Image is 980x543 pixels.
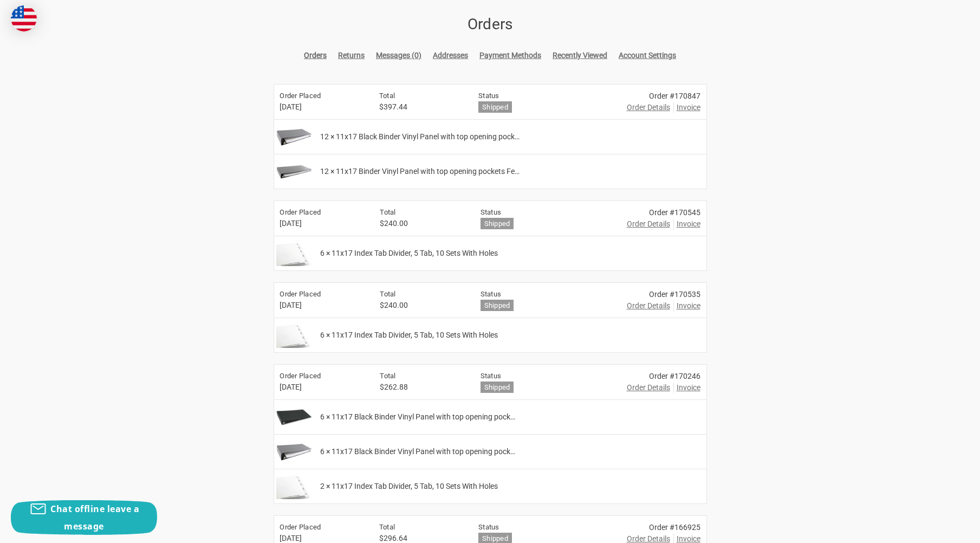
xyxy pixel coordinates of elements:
[380,207,463,218] h6: Total
[478,522,606,533] h6: Status
[627,382,670,393] a: Order Details
[276,438,311,466] img: 11x17 Black Binder Vinyl Panel with top opening pockets Featuring a 3" Angle-D Ring
[623,522,700,533] div: Order #166925
[274,13,707,36] h1: Orders
[627,218,670,230] a: Order Details
[276,473,311,500] img: 11x17 Index Tab Divider, 5 Tab, 10 Sets With Holes
[304,50,327,61] a: Orders
[380,300,463,311] span: $240.00
[320,329,498,341] span: 6 × 11x17 Index Tab Divider, 5 Tab, 10 Sets With Holes
[891,514,980,543] iframe: Google Customer Reviews
[481,207,609,218] h6: Status
[433,50,468,61] a: Addresses
[276,124,311,151] img: 11x17 Black Binder Vinyl Panel with top opening pockets Featuring a 3" Angle-D Ring
[677,102,700,113] span: Invoice
[627,371,700,382] div: Order #170246
[276,240,311,267] img: 11x17 Index Tab Divider, 5 Tab, 10 Sets With Holes
[380,218,463,229] span: $240.00
[376,50,421,61] a: Messages (0)
[280,382,362,393] span: [DATE]
[320,446,515,457] span: 6 × 11x17 Black Binder Vinyl Panel with top opening pock…
[280,300,362,311] span: [DATE]
[280,289,362,300] h6: Order Placed
[623,90,700,102] div: Order #170847
[481,371,609,382] h6: Status
[627,300,670,312] a: Order Details
[481,300,514,311] h6: Shipped
[11,500,157,535] button: Chat offline leave a message
[627,102,670,113] a: Order Details
[380,289,463,300] h6: Total
[627,289,700,300] div: Order #170535
[379,90,461,101] h6: Total
[338,50,365,61] a: Returns
[280,90,361,101] h6: Order Placed
[677,382,700,393] span: Invoice
[380,371,463,382] h6: Total
[320,248,498,259] span: 6 × 11x17 Index Tab Divider, 5 Tab, 10 Sets With Holes
[677,218,700,230] span: Invoice
[280,101,361,113] span: [DATE]
[276,322,311,349] img: 11x17 Index Tab Divider, 5 Tab, 10 Sets With Holes
[627,207,700,218] div: Order #170545
[553,50,607,61] a: Recently Viewed
[280,218,362,229] span: [DATE]
[276,404,311,431] img: 11x17 Black Binder Vinyl Panel with top opening pockets Featuring a 2" Angle-D Ring
[280,371,362,382] h6: Order Placed
[320,481,498,492] span: 2 × 11x17 Index Tab Divider, 5 Tab, 10 Sets With Holes
[11,5,37,31] img: duty and tax information for United States
[280,522,361,533] h6: Order Placed
[280,207,362,218] h6: Order Placed
[320,166,520,177] span: 12 × 11x17 Binder Vinyl Panel with top opening pockets Fe…
[379,522,461,533] h6: Total
[320,411,515,423] span: 6 × 11x17 Black Binder Vinyl Panel with top opening pock…
[320,131,520,143] span: 12 × 11x17 Black Binder Vinyl Panel with top opening pock…
[481,218,514,229] h6: Shipped
[479,50,541,61] a: Payment Methods
[619,50,676,61] a: Account Settings
[478,90,606,101] h6: Status
[50,503,139,532] span: Chat offline leave a message
[478,101,512,113] h6: Shipped
[481,382,514,393] h6: Shipped
[379,101,461,113] span: $397.44
[276,158,311,185] img: 11x17 Binder Vinyl Panel with top opening pockets Featuring a 1.5" Angle-D Ring Black
[481,289,609,300] h6: Status
[677,300,700,312] span: Invoice
[380,382,463,393] span: $262.88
